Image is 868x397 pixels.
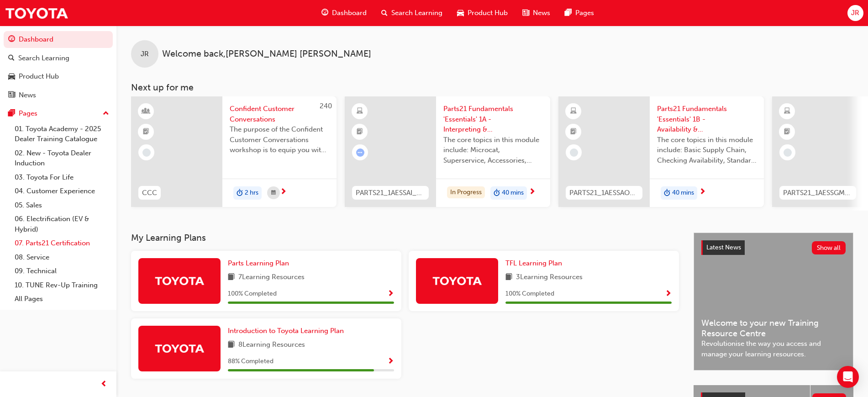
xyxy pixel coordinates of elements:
a: Parts Learning Plan [228,258,293,269]
span: duration-icon [664,187,670,199]
span: Show Progress [665,290,672,298]
span: search-icon [8,54,15,63]
a: 09. Technical [11,264,113,278]
span: learningResourceType_INSTRUCTOR_LED-icon [143,106,149,117]
span: Welcome to your new Training Resource Centre [701,318,846,339]
span: calendar-icon [271,187,276,199]
a: Latest NewsShow all [701,240,846,255]
a: Introduction to Toyota Learning Plan [228,326,347,336]
span: JR [851,8,859,18]
a: PARTS21_1AESSAI_0321_ELParts21 Fundamentals 'Essentials' 1A - Interpreting & AnalysisThe core top... [345,96,550,207]
a: news-iconNews [515,4,558,22]
span: The purpose of the Confident Customer Conversations workshop is to equip you with tools to commun... [230,124,329,155]
span: News [533,8,550,18]
span: duration-icon [237,187,243,199]
a: All Pages [11,292,113,306]
span: Revolutionise the way you access and manage your learning resources. [701,339,846,359]
button: Pages [4,105,113,122]
a: 240CCCConfident Customer ConversationsThe purpose of the Confident Customer Conversations worksho... [131,96,337,207]
span: learningResourceType_ELEARNING-icon [357,106,363,117]
div: In Progress [447,186,485,199]
span: Parts Learning Plan [228,259,289,267]
span: The core topics in this module include: Microcat, Superservice, Accessories, TAPS and Info Hub [443,135,543,166]
span: 100 % Completed [228,289,277,299]
span: pages-icon [565,7,572,19]
a: 07. Parts21 Certification [11,236,113,250]
span: book-icon [228,272,235,283]
span: The core topics in this module include: Basic Supply Chain, Checking Availability, Standard Order... [657,135,757,166]
div: Pages [19,108,37,119]
a: News [4,87,113,104]
span: book-icon [228,339,235,351]
span: search-icon [381,7,388,19]
span: 40 mins [502,188,524,198]
span: next-icon [529,188,536,196]
span: Show Progress [387,358,394,366]
a: guage-iconDashboard [314,4,374,22]
a: 02. New - Toyota Dealer Induction [11,146,113,170]
span: news-icon [522,7,529,19]
a: Latest NewsShow allWelcome to your new Training Resource CentreRevolutionise the way you access a... [694,233,853,371]
a: Dashboard [4,31,113,48]
a: car-iconProduct Hub [450,4,515,22]
span: Search Learning [391,8,442,18]
a: TFL Learning Plan [505,258,566,269]
span: PARTS21_1AESSAI_0321_EL [356,188,425,198]
span: 8 Learning Resources [238,339,305,351]
button: Show Progress [387,356,394,367]
span: booktick-icon [570,126,577,138]
a: 08. Service [11,250,113,265]
button: Show all [812,241,846,254]
span: 88 % Completed [228,356,274,367]
a: Search Learning [4,50,113,67]
span: next-icon [699,188,706,196]
span: PARTS21_1AESSAO_0321_EL [569,188,639,198]
span: duration-icon [494,187,500,199]
span: Dashboard [332,8,367,18]
span: learningRecordVerb_ATTEMPT-icon [356,148,364,157]
a: pages-iconPages [558,4,601,22]
span: 240 [320,102,332,110]
span: news-icon [8,91,15,100]
span: 2 hrs [245,188,258,198]
button: JR [847,5,863,21]
span: 3 Learning Resources [516,272,583,283]
span: Pages [575,8,594,18]
span: 40 mins [672,188,694,198]
span: guage-icon [321,7,328,19]
span: Show Progress [387,290,394,298]
a: PARTS21_1AESSAO_0321_ELParts21 Fundamentals 'Essentials' 1B - Availability & Standard Ordering eL... [558,96,764,207]
span: learningRecordVerb_NONE-icon [570,148,578,157]
span: pages-icon [8,110,15,118]
a: 01. Toyota Academy - 2025 Dealer Training Catalogue [11,122,113,146]
img: Trak [5,3,68,23]
span: CCC [142,188,157,198]
span: learningRecordVerb_NONE-icon [142,148,151,157]
span: 7 Learning Resources [238,272,305,283]
span: Confident Customer Conversations [230,104,329,124]
span: Welcome back , [PERSON_NAME] [PERSON_NAME] [162,49,371,59]
span: learningResourceType_ELEARNING-icon [570,106,577,117]
span: TFL Learning Plan [505,259,562,267]
a: 10. TUNE Rev-Up Training [11,278,113,292]
div: Search Learning [18,53,69,64]
span: JR [141,49,149,59]
a: 06. Electrification (EV & Hybrid) [11,212,113,236]
img: Trak [432,273,482,289]
span: booktick-icon [784,126,790,138]
span: book-icon [505,272,512,283]
span: booktick-icon [143,126,149,138]
button: Show Progress [665,288,672,300]
h3: My Learning Plans [131,233,679,243]
img: Trak [154,340,205,356]
button: DashboardSearch LearningProduct HubNews [4,29,113,105]
span: Introduction to Toyota Learning Plan [228,327,344,335]
div: Product Hub [19,71,59,82]
span: guage-icon [8,36,15,44]
span: car-icon [457,7,464,19]
span: Parts21 Fundamentals 'Essentials' 1B - Availability & Standard Ordering eLearning [657,104,757,135]
a: search-iconSearch Learning [374,4,450,22]
a: 05. Sales [11,198,113,212]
